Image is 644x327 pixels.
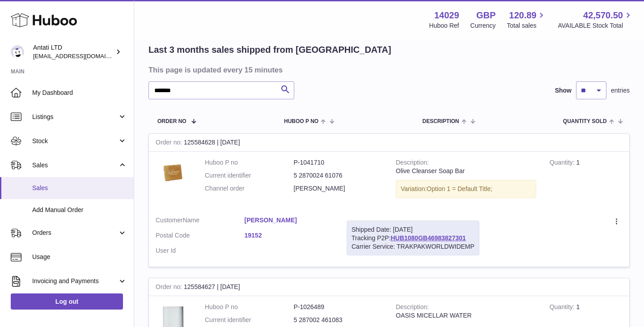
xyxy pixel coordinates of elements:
[149,134,629,152] div: 125584628 | [DATE]
[396,167,536,175] div: Olive Cleanser Soap Bar
[509,9,536,21] span: 120.89
[563,119,607,124] span: Quantity Sold
[11,45,24,59] img: toufic@antatiskin.com
[205,158,294,167] dt: Huboo P no
[149,278,629,296] div: 125584627 | [DATE]
[396,180,536,198] div: Variation:
[429,21,459,30] div: Huboo Ref
[205,303,294,311] dt: Huboo P no
[507,21,547,30] span: Total sales
[427,185,492,192] span: Option 1 = Default Title;
[390,234,466,242] a: HUB1080GB46983827301
[284,119,318,124] span: Huboo P no
[550,303,576,313] strong: Quantity
[558,21,633,30] span: AVAILABLE Stock Total
[33,43,114,60] div: Antati LTD
[156,158,191,188] img: barsoap.png
[347,221,479,256] div: Tracking P2P:
[555,86,572,95] label: Show
[205,316,294,324] dt: Current identifier
[32,161,118,170] span: Sales
[294,303,383,311] dd: P-1026489
[396,159,429,168] strong: Description
[156,246,245,255] dt: User Id
[32,277,118,285] span: Invoicing and Payments
[470,21,496,30] div: Currency
[157,119,186,124] span: Order No
[396,311,536,320] div: OASIS MICELLAR WATER
[32,137,118,145] span: Stock
[156,217,183,224] span: Customer
[205,184,294,193] dt: Channel order
[32,229,118,237] span: Orders
[294,184,383,193] dd: [PERSON_NAME]
[422,119,459,124] span: Description
[294,316,383,324] dd: 5 287002 461083
[245,216,334,225] a: [PERSON_NAME]
[476,9,496,21] strong: GBP
[543,152,629,209] td: 1
[558,9,633,30] a: 42,570.50 AVAILABLE Stock Total
[32,113,118,121] span: Listings
[156,283,184,293] strong: Order no
[434,9,459,21] strong: 14029
[352,242,475,251] div: Carrier Service: TRAKPAKWORLDWIDEMP
[32,253,127,261] span: Usage
[294,171,383,180] dd: 5 2870024 61076
[33,52,131,59] span: [EMAIL_ADDRESS][DOMAIN_NAME]
[156,231,245,242] dt: Postal Code
[507,9,547,30] a: 120.89 Total sales
[550,159,576,168] strong: Quantity
[32,206,127,214] span: Add Manual Order
[352,225,475,234] div: Shipped Date: [DATE]
[11,293,123,310] a: Log out
[611,86,630,95] span: entries
[148,65,627,75] h3: This page is updated every 15 minutes
[32,89,127,97] span: My Dashboard
[294,158,383,167] dd: P-1041710
[32,184,127,192] span: Sales
[156,139,184,148] strong: Order no
[396,303,429,313] strong: Description
[205,171,294,180] dt: Current identifier
[583,9,623,21] span: 42,570.50
[245,231,334,240] a: 19152
[148,44,391,56] h2: Last 3 months sales shipped from [GEOGRAPHIC_DATA]
[156,216,245,227] dt: Name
